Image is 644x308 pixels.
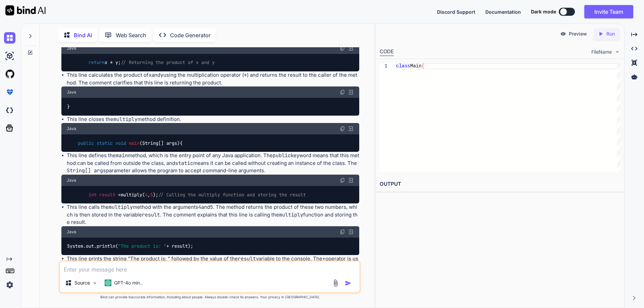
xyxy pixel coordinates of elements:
[99,192,115,198] span: result
[4,105,15,116] img: darkCloudIdeIcon
[345,280,352,287] img: icon
[4,279,15,291] img: settings
[591,49,612,55] span: FileName
[437,8,475,15] button: Discord Support
[67,116,359,123] li: This line closes the method definition.
[348,177,354,183] img: Open in Browser
[67,46,76,51] span: Java
[340,46,345,51] img: copy
[121,60,215,66] span: // Returning the product of x and y
[59,295,361,300] p: Bind can provide inaccurate information, including about people. Always double-check its answers....
[67,59,215,66] code: x * y;
[4,86,15,98] img: premium
[273,152,291,159] code: public
[109,204,133,210] code: multiply
[210,204,213,210] code: 5
[67,167,106,174] code: String[] args
[340,229,345,235] img: copy
[116,31,146,39] p: Web Search
[145,192,148,198] span: 4
[67,140,183,147] code: {
[5,5,46,15] img: Bind AI
[118,243,166,249] span: "The product is: "
[380,48,394,56] div: CODE
[105,280,111,286] img: GPT-4o mini
[238,255,256,262] code: result
[113,116,138,123] code: multiply
[396,63,410,69] span: class
[380,63,387,69] div: 1
[67,229,76,235] span: Java
[142,211,160,218] code: result
[376,176,624,192] h2: OUTPUT
[118,192,121,198] span: =
[348,89,354,95] img: Open in Browser
[348,45,354,51] img: Open in Browser
[67,126,76,131] span: Java
[4,50,15,62] img: ai-studio
[160,72,163,78] code: y
[67,255,359,270] li: This line prints the string "The product is: " followed by the value of the variable to the conso...
[74,31,92,39] p: Bind AI
[67,71,359,86] li: This line calculates the product of and using the multiplication operator ( ) and returns the res...
[569,30,587,37] p: Preview
[279,211,303,218] code: multiply
[175,160,193,167] code: static
[158,192,306,198] span: // Calling the multiply function and storing the result
[348,229,354,235] img: Open in Browser
[67,103,70,110] code: }
[67,191,307,198] code: multiply( , );
[78,140,94,146] span: public
[149,72,152,78] code: x
[606,30,615,37] p: Run
[560,31,566,37] img: preview
[437,9,475,15] span: Discord Support
[421,63,424,69] span: {
[92,280,98,286] img: Pick Models
[140,140,180,146] span: (String[] args)
[348,126,354,132] img: Open in Browser
[198,204,201,210] code: 4
[67,152,359,175] li: This line defines the method, which is the entry point of any Java application. The keyword means...
[114,280,143,286] p: GPT-4o min..
[97,140,113,146] span: static
[67,243,194,250] code: System.out.println( + result);
[170,31,211,39] p: Code Generator
[4,68,15,80] img: githubLight
[67,89,76,95] span: Java
[89,192,97,198] span: int
[614,49,620,55] img: chevron down
[340,126,345,131] img: copy
[322,255,325,262] code: +
[74,280,90,286] p: Source
[410,63,422,69] span: Main
[485,9,521,15] span: Documentation
[115,140,126,146] span: void
[150,192,153,198] span: 5
[4,32,15,44] img: chat
[584,5,633,18] button: Invite Team
[129,140,140,146] span: main
[531,8,556,15] span: Dark mode
[340,89,345,95] img: copy
[89,60,105,66] span: return
[67,203,359,226] li: This line calls the method with the arguments and . The method returns the product of these two n...
[116,152,128,159] code: main
[67,178,76,183] span: Java
[332,279,339,287] img: attachment
[485,8,521,15] button: Documentation
[340,178,345,183] img: copy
